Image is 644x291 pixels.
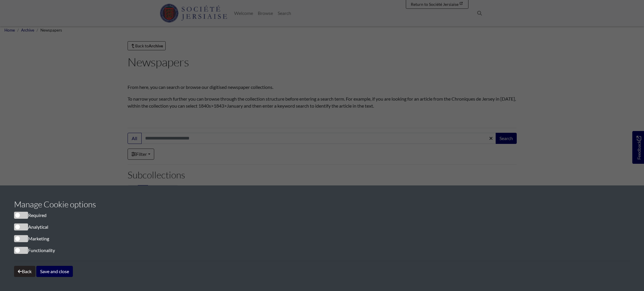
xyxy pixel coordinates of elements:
label: Required [14,212,47,219]
button: Save and close [36,266,73,277]
h3: Manage Cookie options [14,199,630,209]
label: Marketing [14,235,49,242]
label: Analytical [14,223,48,230]
label: Functionality [14,247,55,254]
button: Back [14,266,35,277]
